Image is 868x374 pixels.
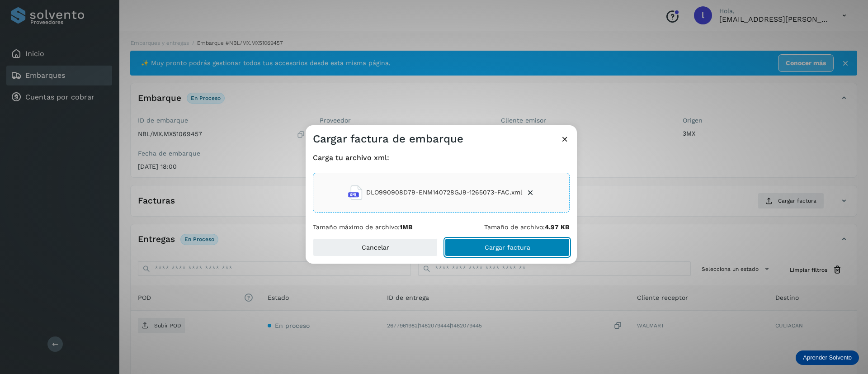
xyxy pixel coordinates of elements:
div: Aprender Solvento [796,350,859,365]
span: Cargar factura [485,244,530,251]
b: 4.97 KB [545,223,570,231]
h3: Cargar factura de embarque [313,133,463,146]
p: Tamaño de archivo: [484,223,570,231]
span: Cancelar [362,244,389,251]
span: DLO990908D79-ENM140728GJ9-1265073-FAC.xml [366,188,522,197]
button: Cargar factura [445,238,570,256]
b: 1MB [400,223,413,231]
p: Tamaño máximo de archivo: [313,223,413,231]
button: Cancelar [313,238,438,256]
h4: Carga tu archivo xml: [313,153,570,162]
p: Aprender Solvento [803,354,852,361]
